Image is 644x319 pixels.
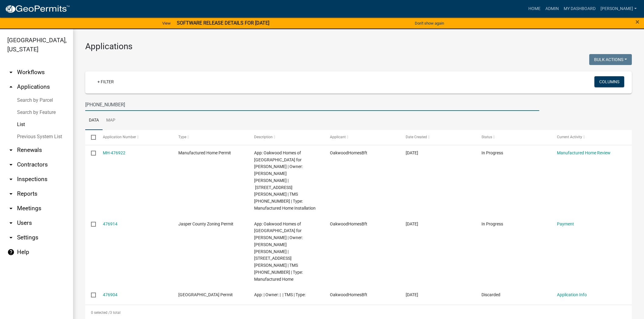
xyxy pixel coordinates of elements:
span: App: Oakwood Homes of Beaufort for Munoz | Owner: MONTES CATARINO RAFAEL | 333 LEVY RD | TMS 039-... [254,150,316,211]
span: Manufactured Home Permit [178,150,231,155]
a: Admin [543,3,561,15]
span: 09/11/2025 [406,292,418,297]
a: Map [103,111,119,130]
i: help [7,249,15,256]
button: Don't show again [412,18,446,28]
strong: SOFTWARE RELEASE DETAILS FOR [DATE] [177,20,269,26]
button: Bulk Actions [589,54,632,65]
span: In Progress [481,150,503,155]
i: arrow_drop_down [7,176,15,183]
i: arrow_drop_up [7,83,15,91]
a: MH-476922 [103,150,125,155]
a: + Filter [93,76,119,87]
input: Search for applications [85,98,539,111]
i: arrow_drop_down [7,205,15,212]
datatable-header-cell: Description [248,130,324,145]
datatable-header-cell: Applicant [324,130,400,145]
span: Date Created [406,135,427,139]
i: arrow_drop_down [7,146,15,154]
span: Current Activity [557,135,582,139]
datatable-header-cell: Status [475,130,551,145]
a: View [160,18,173,28]
span: OakwoodHomesBft [330,292,367,297]
span: 0 selected / [91,310,110,315]
i: arrow_drop_down [7,69,15,76]
a: [PERSON_NAME] [598,3,639,15]
span: Description [254,135,273,139]
a: Payment [557,221,574,226]
span: App: | Owner: | | TMS | Type: [254,292,306,297]
datatable-header-cell: Application Number [97,130,173,145]
span: Jasper County Zoning Permit [178,221,233,226]
span: 09/11/2025 [406,150,418,155]
span: Discarded [481,292,500,297]
span: Application Number [103,135,136,139]
span: 09/11/2025 [406,221,418,226]
span: × [635,18,639,26]
i: arrow_drop_down [7,234,15,241]
datatable-header-cell: Date Created [400,130,476,145]
span: Status [481,135,492,139]
h3: Applications [85,41,632,52]
a: Data [85,111,103,130]
a: Manufactured Home Review [557,150,611,155]
span: In Progress [481,221,503,226]
i: arrow_drop_down [7,161,15,168]
span: OakwoodHomesBft [330,150,367,155]
i: arrow_drop_down [7,219,15,227]
span: Jasper County Building Permit [178,292,233,297]
span: Applicant [330,135,346,139]
span: App: Oakwood Homes of Beaufort for Munoz | Owner: MONTES CATARINO RAFAEL | 333 LEVY RD | TMS 039-... [254,221,303,282]
span: OakwoodHomesBft [330,221,367,226]
button: Columns [594,76,624,87]
datatable-header-cell: Type [173,130,248,145]
a: Application Info [557,292,587,297]
i: arrow_drop_down [7,190,15,197]
span: Type [178,135,186,139]
a: 476914 [103,221,117,226]
datatable-header-cell: Current Activity [551,130,627,145]
button: Close [635,18,639,26]
a: Home [526,3,543,15]
a: 476904 [103,292,117,297]
a: My Dashboard [561,3,598,15]
datatable-header-cell: Select [85,130,97,145]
